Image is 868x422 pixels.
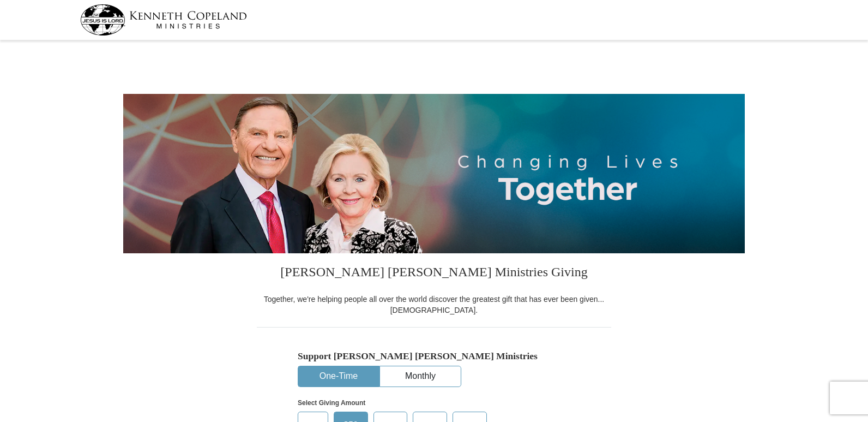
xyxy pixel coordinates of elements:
div: Together, we're helping people all over the world discover the greatest gift that has ever been g... [257,294,611,316]
button: Monthly [380,366,461,387]
h3: [PERSON_NAME] [PERSON_NAME] Ministries Giving [257,253,611,294]
h5: Support [PERSON_NAME] [PERSON_NAME] Ministries [298,350,570,362]
button: One-Time [298,366,379,387]
strong: Select Giving Amount [298,399,365,407]
img: kcm-header-logo.svg [80,4,247,35]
